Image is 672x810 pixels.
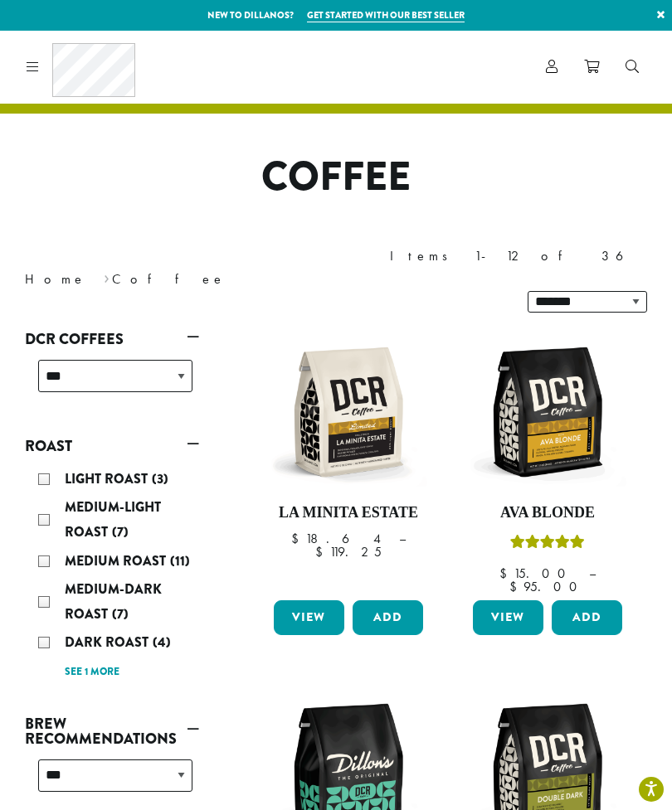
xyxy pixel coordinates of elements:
div: Items 1-12 of 36 [390,246,647,266]
nav: Breadcrumb [25,269,311,289]
span: (4) [153,633,171,652]
a: DCR Coffees [25,325,199,353]
span: $ [509,578,523,595]
img: DCR-12oz-La-Minita-Estate-Stock-scaled.png [270,333,427,491]
span: Dark Roast [65,633,153,652]
img: DCR-12oz-Ava-Blonde-Stock-scaled.png [469,333,626,491]
span: $ [315,543,329,560]
span: (3) [152,469,168,488]
button: Add [353,600,423,635]
span: (7) [112,522,129,541]
span: Medium-Dark Roast [65,580,162,623]
h1: Coffee [12,153,660,201]
a: La Minita Estate [270,333,427,594]
div: Roast [25,460,199,690]
div: Rated 5.00 out of 5 [510,532,585,557]
a: Ava BlondeRated 5.00 out of 5 [469,333,626,594]
bdi: 18.64 [291,530,383,547]
span: (11) [170,551,190,570]
a: View [473,600,543,635]
span: Medium-Light Roast [65,497,161,541]
a: Search [612,53,652,80]
a: Brew Recommendations [25,710,199,753]
bdi: 95.00 [509,578,585,595]
bdi: 119.25 [315,543,382,560]
span: Medium Roast [65,551,170,570]
a: Home [25,270,86,288]
a: Roast [25,432,199,460]
span: Light Roast [65,469,152,488]
a: See 1 more [65,664,119,681]
a: Get started with our best seller [307,8,465,22]
h4: Ava Blonde [469,504,626,522]
span: – [399,530,406,547]
span: $ [499,565,514,582]
bdi: 15.00 [499,565,573,582]
h4: La Minita Estate [270,504,427,522]
div: DCR Coffees [25,353,199,412]
span: $ [291,530,305,547]
span: – [589,565,596,582]
button: Add [552,600,622,635]
a: View [274,600,344,635]
span: (7) [112,604,129,623]
span: › [104,264,110,289]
